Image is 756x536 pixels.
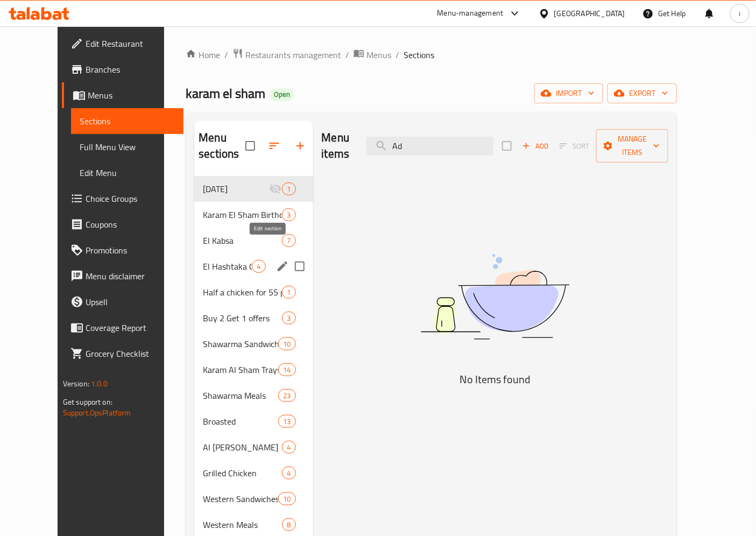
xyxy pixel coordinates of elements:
a: Coupons [62,211,184,237]
span: 4 [252,262,265,272]
span: Western Meals [203,518,282,531]
span: 3 [282,210,295,220]
button: edit [274,258,291,274]
span: Choice Groups [86,192,175,205]
button: Add [518,138,553,154]
li: / [345,48,349,61]
span: Broasted [203,415,278,428]
span: 1 [282,287,295,298]
span: El Kabsa [203,234,282,247]
div: Grilled Chicken4 [194,460,313,486]
a: Menus [62,82,184,108]
span: Karam Al Sham Trays [203,363,278,376]
div: items [282,518,295,531]
div: items [282,467,295,479]
span: Coupons [86,218,175,231]
span: Al [PERSON_NAME] [203,441,282,454]
span: Restaurants management [245,48,341,61]
h5: No Items found [361,371,630,388]
span: Branches [86,63,175,76]
input: search [366,137,493,156]
span: Shawarma Sandwiches [203,337,278,350]
div: [GEOGRAPHIC_DATA] [554,8,625,19]
div: items [282,441,295,454]
li: / [224,48,228,61]
span: 4 [282,442,295,453]
span: import [543,87,595,100]
span: Grilled Chicken [203,467,282,479]
div: El Hashtaka Offers4edit [194,253,313,279]
span: Menus [88,89,175,102]
div: items [282,234,295,247]
span: Half a chicken for 55 pounds [203,286,282,299]
span: Version: [63,377,89,391]
div: potato day [203,182,269,195]
span: El Hashtaka Offers [203,260,252,273]
span: 23 [279,391,295,401]
span: Coverage Report [86,321,175,334]
div: Western Sandwiches10 [194,486,313,512]
a: Menus [354,48,391,62]
button: Manage items [596,129,668,163]
div: items [278,337,295,350]
a: Sections [71,108,184,134]
button: export [607,83,677,103]
span: Menus [366,48,391,61]
a: Upsell [62,289,184,315]
span: 7 [282,236,295,246]
div: items [282,182,295,195]
div: Buy 2 Get 1 offers3 [194,305,313,331]
a: Menu disclaimer [62,263,184,289]
a: Promotions [62,237,184,263]
span: 1.0.0 [91,377,108,391]
span: Select all sections [239,135,262,157]
span: Western Sandwiches [203,492,278,505]
div: Broasted13 [194,408,313,434]
img: dish.svg [361,225,630,368]
span: Shawarma Meals [203,389,278,402]
span: Menu disclaimer [86,270,175,283]
span: Manage items [605,132,660,159]
div: Open [270,88,294,101]
span: Karam El Sham Birthday Offers 25% [203,208,282,221]
button: import [534,83,603,103]
span: Sections [80,115,175,128]
a: Coverage Report [62,315,184,341]
span: Add [521,140,550,152]
div: Karam Al Sham Trays14 [194,357,313,383]
span: Upsell [86,295,175,308]
span: 13 [279,417,295,427]
div: [DATE]1 [194,176,313,202]
div: Al [PERSON_NAME]4 [194,434,313,460]
span: 10 [279,339,295,349]
span: Edit Restaurant [86,37,175,50]
div: items [278,415,295,428]
span: 10 [279,494,295,504]
div: Karam El Sham Birthday Offers 25%3 [194,202,313,228]
div: items [278,492,295,505]
span: 3 [282,313,295,323]
span: Sort sections [262,133,287,159]
span: Open [270,90,294,99]
a: Edit Restaurant [62,31,184,57]
span: 4 [282,468,295,478]
h2: Menu sections [199,130,245,162]
h2: Menu items [322,130,354,162]
span: 1 [282,184,295,194]
span: karam el sham [186,81,265,105]
div: items [282,208,295,221]
svg: Inactive section [269,182,282,195]
div: items [282,312,295,325]
div: Shawarma Sandwiches10 [194,331,313,357]
div: items [278,363,295,376]
li: / [395,48,399,61]
div: Shawarma Meals23 [194,383,313,408]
